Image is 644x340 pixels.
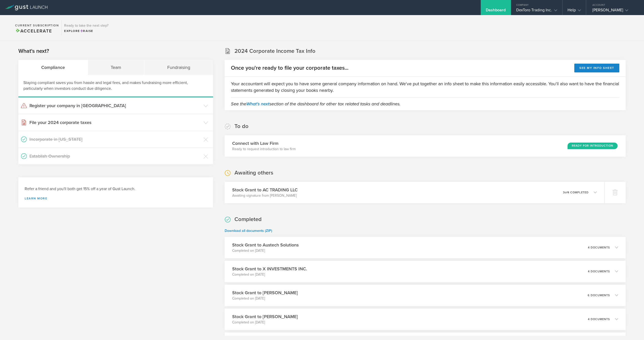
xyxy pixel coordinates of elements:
[231,80,619,94] p: Your accountant will expect you to have some general company information on hand. We've put toget...
[234,169,273,177] h2: Awaiting others
[25,186,207,192] h3: Refer a friend and you'll both get 15% off a year of Gust Launch.
[234,123,249,130] h2: To do
[592,8,635,15] div: [PERSON_NAME]
[232,320,298,325] p: Completed on [DATE]
[25,197,207,200] a: Learn more
[232,248,299,253] p: Completed on [DATE]
[61,20,111,36] div: Ready to take the next step?ExploreRaise
[232,242,299,248] h3: Stock Grant to Austech Solutions
[29,102,201,109] h3: Register your company in [GEOGRAPHIC_DATA]
[234,216,262,223] h2: Completed
[64,24,108,27] h3: Ready to take the next step?
[516,8,557,15] div: DexToro Trading Inc.
[232,140,296,147] h3: Connect with Law Firm
[231,64,348,72] h2: Once you're ready to file your corporate taxes...
[232,289,298,296] h3: Stock Grant to [PERSON_NAME]
[232,147,296,152] p: Ready to request introduction to law firm
[225,135,626,157] div: Connect with Law FirmReady to request introduction to law firmReady for Introduction
[225,229,272,233] a: Download all documents (ZIP)
[232,187,298,193] h3: Stock Grant to AC TRADING LLC
[15,28,52,34] span: Accelerate
[18,48,49,55] h2: What's next?
[18,60,88,75] div: Compliance
[232,296,298,301] p: Completed on [DATE]
[486,8,506,15] div: Dashboard
[15,24,59,27] h2: Current Subscription
[531,138,644,340] div: Chat Widget
[29,136,201,143] h3: Incorporate in [US_STATE]
[144,60,213,75] div: Fundraising
[568,8,581,15] div: Help
[531,138,644,340] iframe: To enrich screen reader interactions, please activate Accessibility in Grammarly extension settings
[231,101,400,107] em: See the section of the dashboard for other tax related tasks and deadlines.
[232,313,298,320] h3: Stock Grant to [PERSON_NAME]
[232,193,298,198] p: Awaiting signature from [PERSON_NAME]
[232,272,307,277] p: Completed on [DATE]
[234,48,315,55] h2: 2024 Corporate Income Tax Info
[574,64,619,72] button: See my info sheet
[29,119,201,126] h3: File your 2024 corporate taxes
[64,29,108,33] div: Explore
[18,75,213,97] div: Staying compliant saves you from hassle and legal fees, and makes fundraising more efficient, par...
[80,29,93,33] span: Raise
[88,60,145,75] div: Team
[246,101,269,107] a: What's next
[29,153,201,159] h3: Establish Ownership
[232,266,307,272] h3: Stock Grant to X INVESTMENTS INC.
